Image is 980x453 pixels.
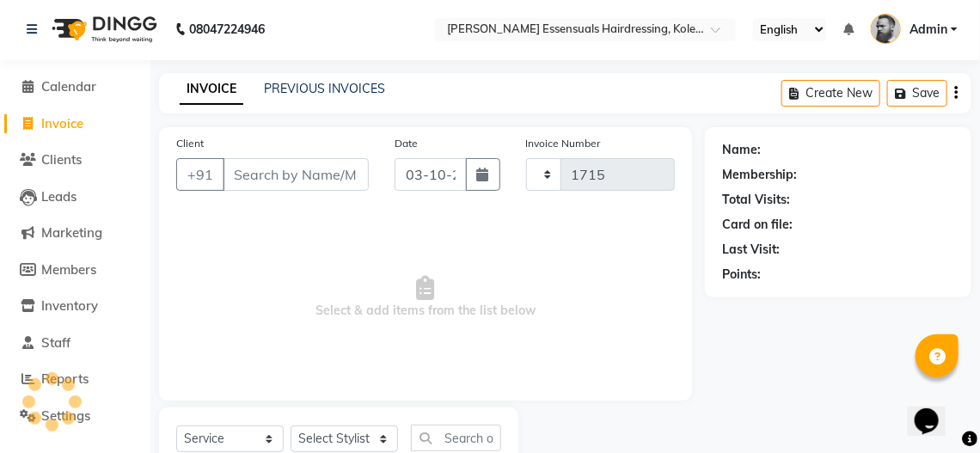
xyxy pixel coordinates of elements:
span: Admin [910,21,947,39]
a: Marketing [4,223,146,243]
button: +91 [176,158,224,191]
span: Members [41,261,96,278]
a: Clients [4,150,146,170]
span: Staff [41,334,70,351]
span: Reports [41,370,89,387]
div: Name: [722,141,761,159]
label: Invoice Number [526,136,601,151]
a: Invoice [4,114,146,134]
input: Search by Name/Mobile/Email/Code [223,158,369,191]
a: PREVIOUS INVOICES [264,81,385,96]
a: Calendar [4,77,146,97]
iframe: chat widget [908,384,963,436]
span: Select & add items from the list below [176,211,675,383]
a: Reports [4,370,146,389]
span: Calendar [41,78,96,95]
label: Client [176,136,204,151]
span: Marketing [41,224,102,241]
a: Members [4,260,146,280]
span: Invoice [41,115,83,132]
b: 08047224946 [189,5,265,53]
span: Inventory [41,297,98,314]
img: logo [44,5,162,53]
div: Total Visits: [722,191,790,209]
button: Save [887,80,947,107]
button: Create New [781,80,880,107]
input: Search or Scan [411,425,501,451]
div: Points: [722,266,761,284]
a: Leads [4,187,146,207]
span: Clients [41,151,82,168]
a: Staff [4,334,146,353]
label: Date [395,136,418,151]
div: Card on file: [722,216,793,234]
a: Settings [4,407,146,426]
div: Membership: [722,166,797,184]
div: Last Visit: [722,241,780,259]
a: INVOICE [180,74,243,105]
a: Inventory [4,297,146,316]
span: Leads [41,188,77,205]
img: Admin [871,14,901,44]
